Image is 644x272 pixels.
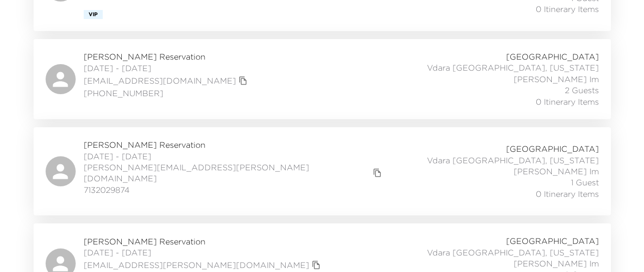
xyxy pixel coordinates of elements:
[427,247,599,258] span: Vdara [GEOGRAPHIC_DATA], [US_STATE]
[84,247,323,258] span: [DATE] - [DATE]
[514,166,599,177] span: [PERSON_NAME] Im
[514,74,599,85] span: [PERSON_NAME] Im
[84,259,309,270] a: [EMAIL_ADDRESS][PERSON_NAME][DOMAIN_NAME]
[370,166,384,180] button: copy primary member email
[427,155,599,166] span: Vdara [GEOGRAPHIC_DATA], [US_STATE]
[89,12,98,18] span: Vip
[514,258,599,269] span: [PERSON_NAME] Im
[84,63,250,74] span: [DATE] - [DATE]
[84,151,385,162] span: [DATE] - [DATE]
[84,51,250,62] span: [PERSON_NAME] Reservation
[34,127,611,215] a: [PERSON_NAME] Reservation[DATE] - [DATE][PERSON_NAME][EMAIL_ADDRESS][PERSON_NAME][DOMAIN_NAME]cop...
[536,4,599,15] span: 0 Itinerary Items
[84,139,385,150] span: [PERSON_NAME] Reservation
[427,62,599,73] span: Vdara [GEOGRAPHIC_DATA], [US_STATE]
[236,74,250,88] button: copy primary member email
[565,85,599,96] span: 2 Guests
[84,184,385,195] span: 7132029874
[536,188,599,199] span: 0 Itinerary Items
[84,236,323,247] span: [PERSON_NAME] Reservation
[84,162,371,184] a: [PERSON_NAME][EMAIL_ADDRESS][PERSON_NAME][DOMAIN_NAME]
[506,143,599,154] span: [GEOGRAPHIC_DATA]
[506,235,599,246] span: [GEOGRAPHIC_DATA]
[84,88,250,99] span: [PHONE_NUMBER]
[506,51,599,62] span: [GEOGRAPHIC_DATA]
[309,258,323,272] button: copy primary member email
[84,75,236,86] a: [EMAIL_ADDRESS][DOMAIN_NAME]
[536,96,599,107] span: 0 Itinerary Items
[571,177,599,188] span: 1 Guest
[34,39,611,119] a: [PERSON_NAME] Reservation[DATE] - [DATE][EMAIL_ADDRESS][DOMAIN_NAME]copy primary member email[PHO...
